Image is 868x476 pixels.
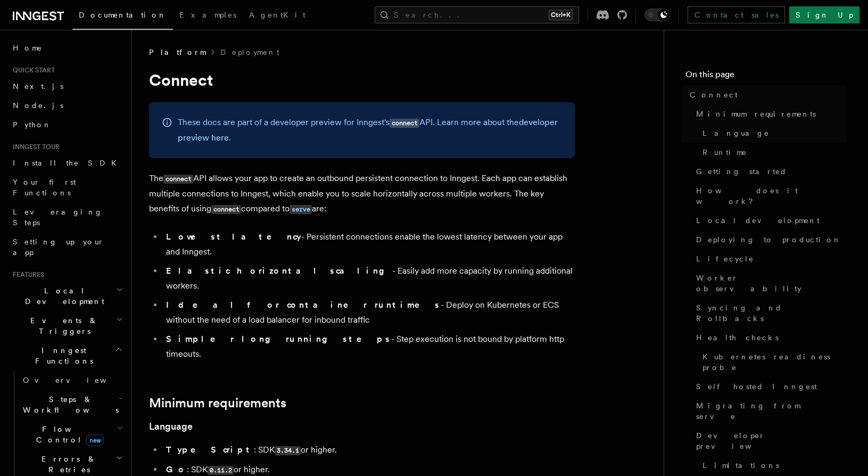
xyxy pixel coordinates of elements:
span: Home [13,43,43,53]
span: Leveraging Steps [13,208,103,227]
span: new [86,434,104,446]
span: Features [9,270,44,279]
a: Lifecycle [692,249,847,268]
p: The API allows your app to create an outbound persistent connection to Inngest. Each app can esta... [149,171,575,217]
strong: Simpler long running steps [166,334,391,344]
a: Language [149,419,193,434]
span: Events & Triggers [9,315,116,337]
span: How does it work? [696,185,847,207]
span: Documentation [79,11,167,19]
button: Toggle dark mode [644,9,670,21]
a: Self hosted Inngest [692,377,847,396]
code: connect [163,175,193,184]
span: Your first Functions [13,178,76,197]
a: Worker observability [692,268,847,298]
p: These docs are part of a developer preview for Inngest's API. Learn more about the . [178,115,562,145]
li: - Deploy on Kubernetes or ECS without the need of a load balancer for inbound traffic [163,298,575,327]
span: Connect [690,89,738,100]
li: - Easily add more capacity by running additional workers. [163,264,575,293]
strong: Ideal for container runtimes [166,300,441,310]
span: Examples [179,11,236,19]
kbd: Ctrl+K [549,10,573,20]
a: Health checks [692,328,847,347]
span: Inngest tour [9,143,60,151]
a: Documentation [72,3,173,30]
a: Local development [692,211,847,230]
span: Next.js [13,82,63,91]
button: Events & Triggers [9,311,125,341]
span: Inngest Functions [9,345,115,366]
a: Home [9,38,125,58]
span: Getting started [696,166,787,177]
span: AgentKit [249,11,305,19]
a: Connect [685,85,847,104]
code: connect [390,119,419,128]
a: Migrating from serve [692,396,847,426]
span: Errors & Retries [19,454,115,475]
button: Local Development [9,281,125,311]
a: Overview [19,371,125,390]
li: - Persistent connections enable the lowest latency between your app and Inngest. [163,229,575,259]
a: Kubernetes readiness probe [698,347,847,377]
a: AgentKit [243,3,312,29]
span: Lifecycle [696,253,754,264]
li: : SDK or higher. [163,442,575,458]
a: Deploying to production [692,230,847,249]
a: Install the SDK [9,153,125,173]
a: Leveraging Steps [9,202,125,232]
span: Developer preview [696,430,847,452]
a: Minimum requirements [149,396,286,411]
a: Next.js [9,77,125,96]
button: Steps & Workflows [19,390,125,420]
button: Inngest Functions [9,341,125,371]
span: Flow Control [19,424,117,445]
span: Minimum requirements [696,109,816,119]
strong: Elastic horizontal scaling [166,266,392,276]
span: Deploying to production [696,234,841,245]
a: Deployment [220,47,279,58]
span: Syncing and Rollbacks [696,302,847,324]
a: Contact sales [688,6,785,23]
code: connect [211,205,241,214]
span: Language [702,128,770,138]
a: Syncing and Rollbacks [692,298,847,328]
span: Steps & Workflows [19,394,119,415]
span: Local Development [9,285,116,307]
code: 3.34.1 [275,446,301,455]
a: Your first Functions [9,173,125,202]
a: Node.js [9,96,125,115]
code: 0.11.2 [208,466,234,475]
a: Sign Up [789,6,859,23]
a: Python [9,115,125,134]
span: Quick start [9,66,55,75]
button: Search...Ctrl+K [375,6,579,23]
a: How does it work? [692,181,847,211]
a: Developer preview [692,426,847,456]
h1: Connect [149,70,575,89]
a: Setting up your app [9,232,125,262]
span: Node.js [13,101,63,110]
span: Local development [696,215,820,226]
span: Kubernetes readiness probe [702,351,847,373]
span: Migrating from serve [696,400,847,422]
span: Worker observability [696,273,847,294]
h4: On this page [685,68,847,85]
span: Platform [149,47,205,58]
span: Install the SDK [13,159,123,167]
strong: TypeScript [166,445,254,455]
span: Limitations [702,460,779,471]
a: Language [698,124,847,143]
a: serve [290,203,312,214]
a: Limitations [698,456,847,475]
a: Getting started [692,162,847,181]
span: Python [13,120,52,129]
span: Overview [23,376,133,384]
span: Runtime [702,147,747,158]
button: Flow Controlnew [19,420,125,449]
strong: Go [166,464,187,474]
li: - Step execution is not bound by platform http timeouts. [163,332,575,362]
a: Runtime [698,143,847,162]
span: Self hosted Inngest [696,381,817,392]
strong: Lowest latency [166,232,301,242]
span: Health checks [696,332,779,343]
